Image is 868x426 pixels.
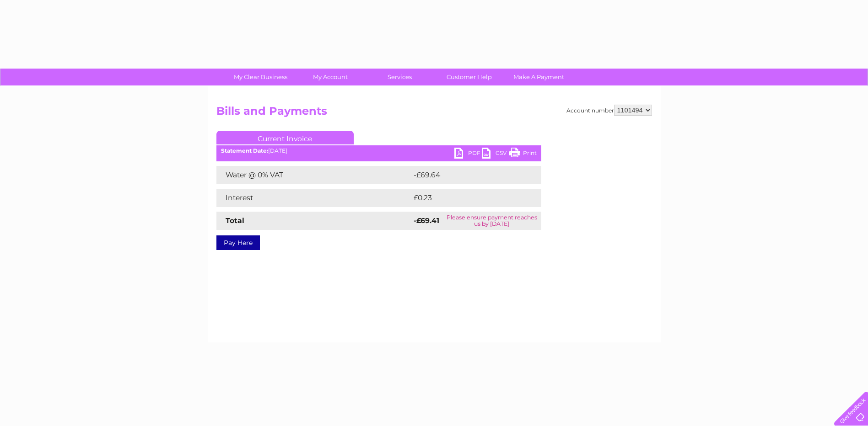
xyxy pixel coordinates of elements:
a: PDF [454,148,482,161]
a: Pay Here [216,235,260,250]
a: CSV [482,148,509,161]
td: -£69.64 [411,166,525,184]
strong: -£69.41 [414,216,439,225]
a: Make A Payment [501,69,577,85]
strong: Total [226,216,244,225]
a: Current Invoice [216,131,354,144]
a: Print [509,148,537,161]
td: Water @ 0% VAT [216,166,411,184]
td: Interest [216,189,411,207]
a: Customer Help [431,69,507,85]
a: Services [362,69,437,85]
b: Statement Date: [221,147,268,154]
div: [DATE] [216,148,541,154]
a: My Account [292,69,368,85]
a: My Clear Business [223,69,298,85]
td: Please ensure payment reaches us by [DATE] [442,212,541,230]
div: Account number [566,105,652,116]
h2: Bills and Payments [216,105,652,122]
td: £0.23 [411,189,520,207]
